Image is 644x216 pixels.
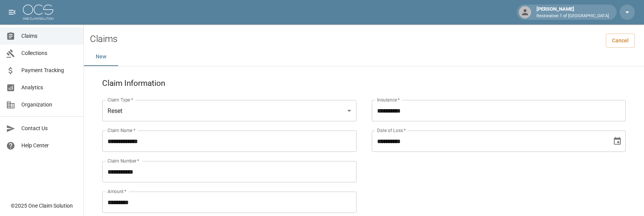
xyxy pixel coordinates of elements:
[21,32,77,40] span: Claims
[21,124,77,132] span: Contact Us
[108,97,133,103] label: Claim Type
[108,188,127,195] label: Amount
[377,97,400,103] label: Insurance
[11,202,73,210] div: © 2025 One Claim Solution
[21,49,77,57] span: Collections
[21,84,77,92] span: Analytics
[536,13,609,19] p: Restoration 1 of [GEOGRAPHIC_DATA]
[90,34,117,45] h2: Claims
[102,100,357,121] div: Reset
[610,134,625,149] button: Choose date, selected date is Jul 23, 2024
[606,34,635,48] a: Cancel
[377,127,406,134] label: Date of Loss
[21,101,77,109] span: Organization
[108,127,135,134] label: Claim Name
[5,5,20,20] button: open drawer
[21,142,77,150] span: Help Center
[23,5,53,20] img: ocs-logo-white-transparent.png
[84,48,644,66] div: dynamic tabs
[533,5,612,19] div: [PERSON_NAME]
[21,66,77,74] span: Payment Tracking
[108,158,139,164] label: Claim Number
[84,48,118,66] button: New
